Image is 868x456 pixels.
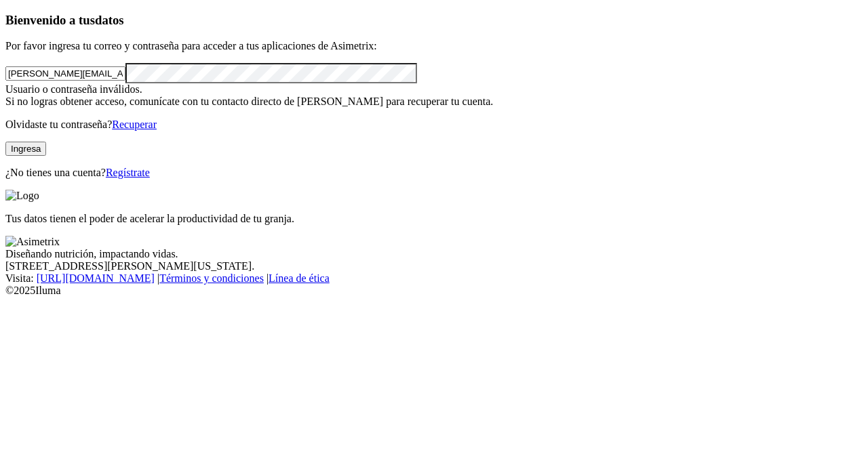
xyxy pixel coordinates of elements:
[37,272,155,284] a: [URL][DOMAIN_NAME]
[5,213,863,225] p: Tus datos tienen el poder de acelerar la productividad de tu granja.
[5,190,39,202] img: Logo
[5,272,863,285] div: Visita : | |
[95,13,124,27] span: datos
[5,167,863,179] p: ¿No tienes una cuenta?
[5,260,863,272] div: [STREET_ADDRESS][PERSON_NAME][US_STATE].
[5,66,125,81] input: Tu correo
[5,142,46,156] button: Ingresa
[269,272,330,284] a: Línea de ética
[5,119,863,131] p: Olvidaste tu contraseña?
[106,167,150,178] a: Regístrate
[159,272,264,284] a: Términos y condiciones
[112,119,157,130] a: Recuperar
[5,285,863,297] div: © 2025 Iluma
[5,40,863,52] p: Por favor ingresa tu correo y contraseña para acceder a tus aplicaciones de Asimetrix:
[5,83,863,108] div: Usuario o contraseña inválidos. Si no logras obtener acceso, comunícate con tu contacto directo d...
[5,248,863,260] div: Diseñando nutrición, impactando vidas.
[5,236,60,248] img: Asimetrix
[5,13,863,28] h3: Bienvenido a tus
